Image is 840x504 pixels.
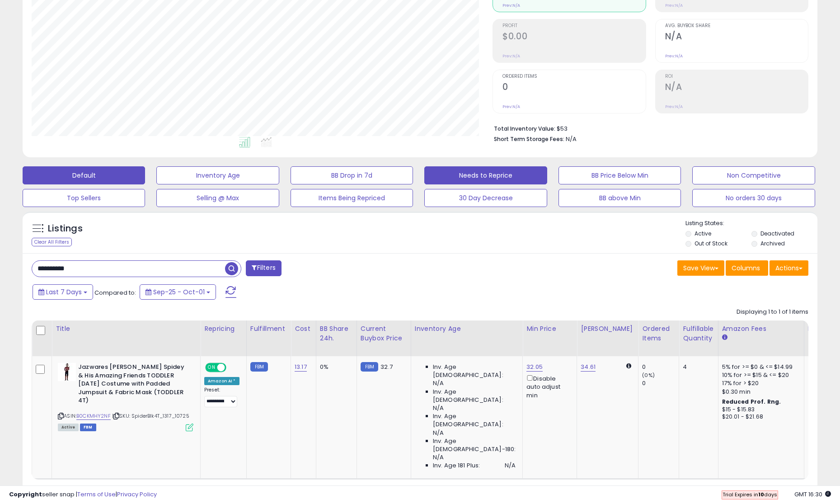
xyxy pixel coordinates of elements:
[722,413,797,421] div: $20.01 - $21.68
[156,166,279,184] button: Inventory Age
[760,240,785,247] label: Archived
[80,424,96,431] span: FBM
[23,189,145,207] button: Top Sellers
[665,31,808,43] h2: N/A
[246,260,281,276] button: Filters
[642,379,679,387] div: 0
[722,398,781,405] b: Reduced Prof. Rng.
[433,412,516,429] span: Inv. Age [DEMOGRAPHIC_DATA]:
[33,284,93,300] button: Last 7 Days
[685,219,817,228] p: Listing States:
[56,324,197,334] div: Title
[726,260,768,276] button: Columns
[737,308,808,316] div: Displaying 1 to 1 of 1 items
[722,371,797,379] div: 10% for >= $15 & <= $20
[112,412,189,419] span: | SKU: SpiderBlk4T_1317_10725
[732,264,760,273] span: Columns
[58,363,193,430] div: ASIN:
[433,379,444,387] span: N/A
[9,490,157,499] div: seller snap | |
[695,230,711,237] label: Active
[722,324,800,334] div: Amazon Fees
[225,364,239,372] span: OFF
[291,166,413,184] button: BB Drop in 7d
[760,230,794,237] label: Deactivated
[58,424,79,431] span: All listings currently available for purchase on Amazon
[642,324,675,343] div: Ordered Items
[78,363,188,407] b: Jazwares [PERSON_NAME] Spidey & His Amazing Friends TODDLER [DATE] Costume with Padded Jumpsuit &...
[502,24,645,28] span: Profit
[295,363,307,372] a: 13.17
[677,260,724,276] button: Save View
[558,166,681,184] button: BB Price Below Min
[433,462,480,470] span: Inv. Age 181 Plus:
[494,125,555,132] b: Total Inventory Value:
[502,82,645,94] h2: 0
[76,412,111,420] a: B0CKMHY2NF
[665,82,808,94] h2: N/A
[320,324,353,343] div: BB Share 24h.
[77,490,116,499] a: Terms of Use
[433,388,516,404] span: Inv. Age [DEMOGRAPHIC_DATA]:
[415,324,519,334] div: Inventory Age
[665,104,683,109] small: Prev: N/A
[526,373,570,400] div: Disable auto adjust min
[642,372,655,379] small: (0%)
[48,222,83,235] h5: Listings
[433,404,444,412] span: N/A
[153,287,205,297] span: Sep-25 - Oct-01
[206,364,217,372] span: ON
[23,166,145,184] button: Default
[361,324,407,343] div: Current Buybox Price
[758,491,764,498] b: 10
[794,490,831,499] span: 2025-10-9 16:30 GMT
[32,238,72,246] div: Clear All Filters
[665,3,683,8] small: Prev: N/A
[505,462,516,470] span: N/A
[156,189,279,207] button: Selling @ Max
[665,24,808,28] span: Avg. Buybox Share
[683,363,711,371] div: 4
[770,260,808,276] button: Actions
[566,135,577,143] span: N/A
[250,324,287,334] div: Fulfillment
[320,363,350,371] div: 0%
[433,429,444,437] span: N/A
[502,31,645,43] h2: $0.00
[46,287,82,297] span: Last 7 Days
[140,284,216,300] button: Sep-25 - Oct-01
[723,491,777,498] span: Trial Expires in days
[558,189,681,207] button: BB above Min
[424,166,547,184] button: Needs to Reprice
[502,3,520,8] small: Prev: N/A
[722,406,797,414] div: $15 - $15.83
[502,104,520,109] small: Prev: N/A
[361,362,378,372] small: FBM
[683,324,714,343] div: Fulfillable Quantity
[291,189,413,207] button: Items Being Repriced
[502,74,645,79] span: Ordered Items
[642,363,679,371] div: 0
[722,363,797,371] div: 5% for >= $0 & <= $14.99
[665,53,683,59] small: Prev: N/A
[58,363,76,381] img: 318GTP0etaL._SL40_.jpg
[692,166,815,184] button: Non Competitive
[526,363,543,372] a: 32.05
[695,240,727,247] label: Out of Stock
[494,122,802,133] li: $53
[204,324,243,334] div: Repricing
[250,362,268,372] small: FBM
[581,363,596,372] a: 34.61
[433,363,516,379] span: Inv. Age [DEMOGRAPHIC_DATA]:
[581,324,634,334] div: [PERSON_NAME]
[204,387,239,407] div: Preset:
[94,288,136,297] span: Compared to:
[380,363,393,371] span: 32.7
[722,334,727,342] small: Amazon Fees.
[295,324,312,334] div: Cost
[433,453,444,462] span: N/A
[424,189,547,207] button: 30 Day Decrease
[433,437,516,453] span: Inv. Age [DEMOGRAPHIC_DATA]-180:
[9,490,42,499] strong: Copyright
[665,74,808,79] span: ROI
